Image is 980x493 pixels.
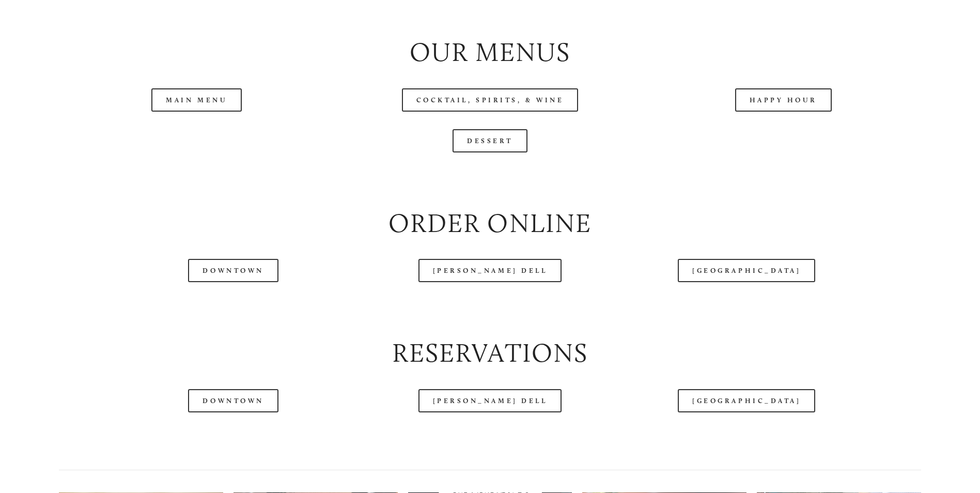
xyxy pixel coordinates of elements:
[188,389,278,412] a: Downtown
[678,259,815,282] a: [GEOGRAPHIC_DATA]
[678,389,815,412] a: [GEOGRAPHIC_DATA]
[402,88,579,112] a: Cocktail, Spirits, & Wine
[188,259,278,282] a: Downtown
[418,389,562,412] a: [PERSON_NAME] Dell
[453,129,527,152] a: Dessert
[151,88,242,112] a: Main Menu
[59,335,921,372] h2: Reservations
[418,259,562,282] a: [PERSON_NAME] Dell
[59,205,921,242] h2: Order Online
[735,88,832,112] a: Happy Hour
